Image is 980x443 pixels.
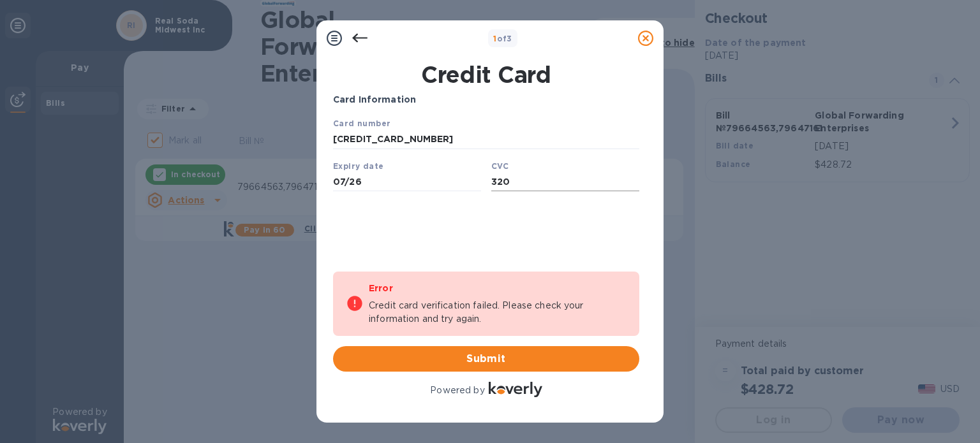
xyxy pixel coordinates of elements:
[430,384,484,397] p: Powered by
[489,382,542,397] img: Logo
[493,34,496,43] span: 1
[493,34,512,43] b: of 3
[369,283,393,293] b: Error
[343,351,629,367] span: Submit
[369,299,627,326] p: Credit card verification failed. Please check your information and try again.
[333,117,639,195] iframe: Your browser does not support iframes
[328,61,644,88] h1: Credit Card
[333,94,416,105] b: Card Information
[333,346,639,372] button: Submit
